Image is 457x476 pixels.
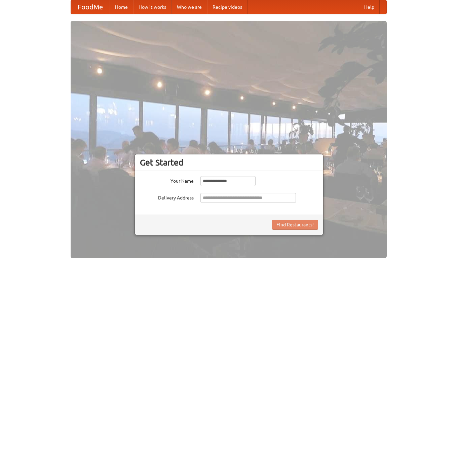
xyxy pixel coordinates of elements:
[133,0,172,14] a: How it works
[272,220,318,230] button: Find Restaurants!
[110,0,133,14] a: Home
[140,193,194,201] label: Delivery Address
[359,0,380,14] a: Help
[207,0,247,14] a: Recipe videos
[140,157,318,168] h3: Get Started
[172,0,207,14] a: Who we are
[71,0,110,14] a: FoodMe
[140,176,194,184] label: Your Name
